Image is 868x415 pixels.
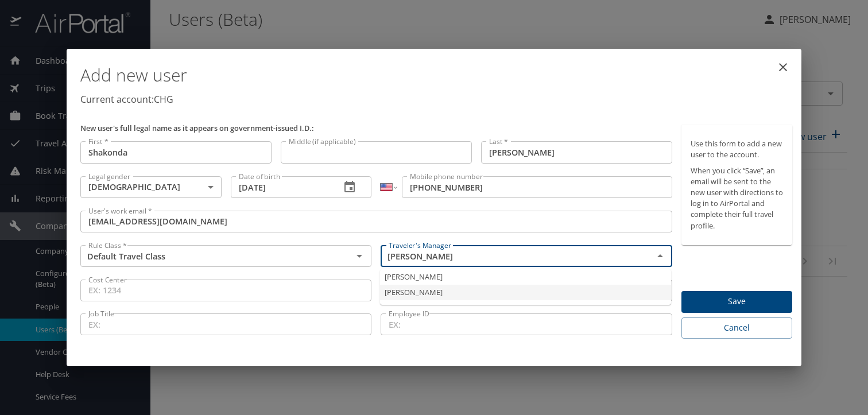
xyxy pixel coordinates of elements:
[691,165,783,231] p: When you click “Save”, an email will be sent to the new user with directions to log in to AirPort...
[80,92,792,106] p: Current account: CHG
[80,176,222,198] div: [DEMOGRAPHIC_DATA]
[80,313,371,335] input: EX:
[381,313,672,335] input: EX:
[691,138,783,160] p: Use this form to add a new user to the account.
[380,269,671,285] li: [PERSON_NAME]
[681,291,792,313] button: Save
[380,285,671,300] li: [PERSON_NAME]
[691,294,783,309] span: Save
[80,58,792,92] h1: Add new user
[652,248,668,264] button: Close
[231,176,332,198] input: MM/DD/YYYY
[691,321,783,335] span: Cancel
[681,317,792,339] button: Cancel
[80,125,672,132] p: New user's full legal name as it appears on government-issued I.D.:
[351,248,367,264] button: Open
[80,280,371,301] input: EX: 1234
[769,53,797,81] button: close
